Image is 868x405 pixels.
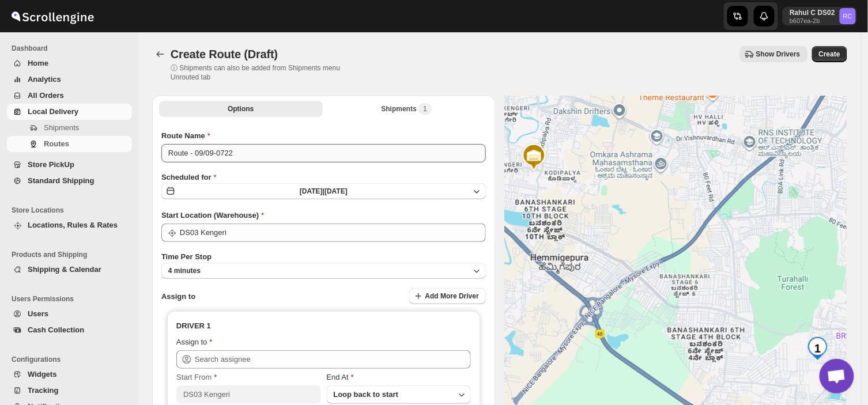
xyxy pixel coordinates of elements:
[28,309,48,318] span: Users
[324,187,348,195] span: [DATE]
[28,160,74,169] span: Store PickUp
[44,139,69,148] span: Routes
[7,306,132,322] button: Users
[168,266,201,275] span: 4 minutes
[176,320,471,332] h3: DRIVER 1
[28,107,78,116] span: Local Delivery
[820,359,854,393] div: Open chat
[7,262,132,278] button: Shipping & Calendar
[28,221,118,229] span: Locations, Rules & Rates
[161,211,259,219] span: Start Location (Warehouse)
[790,8,835,17] p: Rahul C DS02
[325,101,489,117] button: Selected Shipments
[740,46,807,62] button: Show Drivers
[7,383,132,399] button: Tracking
[161,144,486,162] input: Eg: Bengaluru Route
[300,187,324,195] span: [DATE] |
[327,385,471,404] button: Loop back to start
[195,350,471,369] input: Search assignee
[409,288,486,304] button: Add More Driver
[7,136,132,152] button: Routes
[425,292,479,301] span: Add More Driver
[176,373,212,381] span: Start From
[28,325,84,334] span: Cash Collection
[171,63,358,82] p: ⓘ Shipments can also be added from Shipments menu Unrouted tab
[12,206,133,215] span: Store Locations
[28,75,61,84] span: Analytics
[171,48,278,60] span: Create Route (Draft)
[28,386,58,395] span: Tracking
[819,50,840,59] span: Create
[28,91,64,100] span: All Orders
[12,355,133,364] span: Configurations
[7,71,132,88] button: Analytics
[161,252,212,261] span: Time Per Stop
[806,337,829,360] div: 1
[28,265,101,274] span: Shipping & Calendar
[382,103,432,115] div: Shipments
[228,104,254,113] span: Options
[28,176,95,185] span: Standard Shipping
[28,59,48,67] span: Home
[334,390,399,399] span: Loop back to start
[161,292,195,301] span: Assign to
[790,17,835,24] p: b607ea-2b
[28,370,56,378] span: Widgets
[756,50,801,59] span: Show Drivers
[843,13,852,20] text: RC
[7,217,132,233] button: Locations, Rules & Rates
[44,123,79,132] span: Shipments
[783,7,857,25] button: User menu
[161,183,486,199] button: [DATE]|[DATE]
[152,46,168,62] button: Routes
[9,2,96,31] img: ScrollEngine
[161,173,212,181] span: Scheduled for
[176,336,207,348] div: Assign to
[12,44,133,53] span: Dashboard
[12,294,133,304] span: Users Permissions
[7,88,132,104] button: All Orders
[161,263,486,279] button: 4 minutes
[327,372,471,383] div: End At
[812,46,847,62] button: Create
[7,366,132,383] button: Widgets
[7,55,132,71] button: Home
[7,120,132,136] button: Shipments
[12,250,133,259] span: Products and Shipping
[840,8,856,24] span: Rahul C DS02
[180,224,486,242] input: Search location
[159,101,323,117] button: All Route Options
[7,322,132,338] button: Cash Collection
[423,104,427,113] span: 1
[161,131,205,140] span: Route Name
